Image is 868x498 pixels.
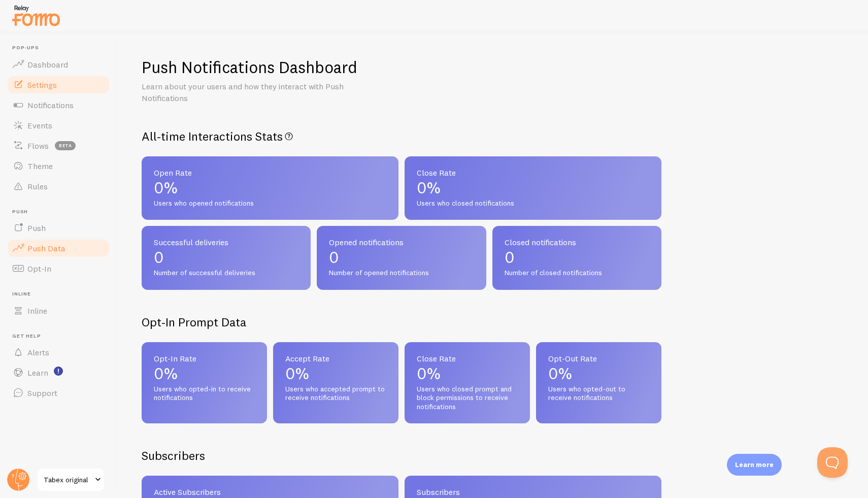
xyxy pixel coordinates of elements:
p: 0 [154,249,298,265]
p: Learn about your users and how they interact with Push Notifications [142,81,385,104]
span: Successful deliveries [154,238,298,246]
span: Flows [27,141,49,151]
a: Events [6,115,111,136]
span: Opt-In [27,263,51,274]
span: beta [55,141,76,150]
span: Number of closed notifications [505,269,649,278]
div: Learn more [727,454,782,476]
span: Users who closed prompt and block permissions to receive notifications [417,385,518,412]
p: 0% [417,180,649,196]
a: Notifications [6,95,111,115]
h2: Subscribers [142,448,205,463]
a: Settings [6,75,111,95]
span: Push [12,209,111,215]
span: Alerts [27,347,49,357]
p: 0 [329,249,474,265]
a: Alerts [6,342,111,362]
p: 0% [154,180,386,196]
span: Users who opted-in to receive notifications [154,385,255,403]
span: Close Rate [417,169,649,177]
a: Support [6,383,111,403]
h1: Push Notifications Dashboard [142,57,357,78]
span: Pop-ups [12,45,111,51]
p: 0% [285,366,386,382]
span: Accept Rate [285,354,386,362]
span: Events [27,120,52,130]
span: Inline [27,306,47,316]
span: Theme [27,161,53,171]
p: 0 [505,249,649,265]
span: Close Rate [417,354,518,362]
span: Notifications [27,100,74,110]
span: Subscribers [417,488,649,496]
span: Inline [12,291,111,297]
a: Theme [6,156,111,176]
span: Push [27,223,46,233]
span: Push Data [27,243,65,253]
a: Push [6,218,111,238]
a: Flows beta [6,136,111,156]
iframe: Help Scout Beacon - Open [817,447,848,478]
span: Settings [27,80,57,90]
span: Closed notifications [505,238,649,246]
span: Users who opened notifications [154,199,386,208]
span: Open Rate [154,169,386,177]
p: 0% [417,366,518,382]
span: Opt-In Rate [154,354,255,362]
img: fomo-relay-logo-orange.svg [11,3,61,28]
span: Learn [27,368,48,378]
span: Support [27,388,57,398]
a: Learn [6,362,111,383]
span: Opt-Out Rate [548,354,649,362]
a: Tabex original [37,468,105,492]
span: Active Subscribers [154,488,386,496]
span: Get Help [12,333,111,340]
span: Number of successful deliveries [154,269,298,278]
span: Number of opened notifications [329,269,474,278]
span: Users who accepted prompt to receive notifications [285,385,386,403]
a: Push Data [6,238,111,258]
span: Tabex original [44,474,92,486]
p: 0% [154,366,255,382]
a: Dashboard [6,54,111,75]
a: Opt-In [6,258,111,279]
a: Rules [6,176,111,196]
span: Opened notifications [329,238,474,246]
a: Inline [6,301,111,321]
p: Learn more [735,460,774,470]
h2: All-time Interactions Stats [142,128,661,144]
h2: Opt-In Prompt Data [142,314,661,330]
span: Users who opted-out to receive notifications [548,385,649,403]
span: Rules [27,181,48,191]
span: Dashboard [27,59,68,70]
p: 0% [548,366,649,382]
span: Users who closed notifications [417,199,649,208]
svg: <p>Watch New Feature Tutorials!</p> [54,367,63,376]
